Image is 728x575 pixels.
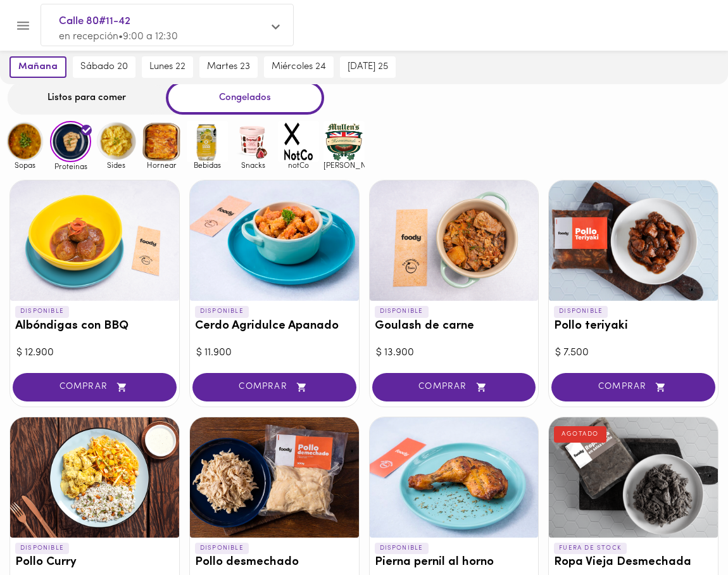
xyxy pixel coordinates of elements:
div: $ 11.900 [196,346,353,360]
button: miércoles 24 [264,56,334,78]
div: Ropa Vieja Desmechada [549,417,718,538]
span: notCo [278,161,319,169]
img: Bebidas [187,121,228,162]
div: Pollo desmechado [190,417,359,538]
h3: Cerdo Agridulce Apanado [195,320,354,333]
img: notCo [278,121,319,162]
img: Snacks [232,121,273,162]
img: mullens [323,121,365,162]
div: Albóndigas con BBQ [10,180,179,301]
span: [DATE] 25 [348,61,388,73]
p: DISPONIBLE [554,306,608,317]
span: COMPRAR [208,382,341,393]
h3: Goulash de carne [375,320,534,333]
p: DISPONIBLE [15,306,69,317]
h3: Pollo desmechado [195,556,354,569]
iframe: Messagebird Livechat Widget [655,502,715,562]
button: [DATE] 25 [340,56,396,78]
span: en recepción • 9:00 a 12:30 [59,32,178,42]
p: DISPONIBLE [195,543,249,554]
div: AGOTADO [554,426,606,443]
span: [PERSON_NAME] [323,161,365,169]
div: Pollo Curry [10,417,179,538]
div: Goulash de carne [370,180,539,301]
span: martes 23 [207,61,250,73]
p: DISPONIBLE [195,306,249,317]
h3: Pollo Curry [15,556,174,569]
p: DISPONIBLE [375,306,429,317]
span: miércoles 24 [272,61,326,73]
button: COMPRAR [551,373,715,401]
div: Pierna pernil al horno [370,417,539,538]
button: martes 23 [199,56,258,78]
span: Snacks [232,161,273,169]
p: DISPONIBLE [15,543,69,554]
img: Hornear [141,121,182,162]
span: Proteinas [50,162,91,170]
h3: Ropa Vieja Desmechada [554,556,713,569]
img: Proteinas [50,121,91,162]
div: Pollo teriyaki [549,180,718,301]
div: Listos para comer [8,81,166,115]
button: sábado 20 [73,56,135,78]
button: COMPRAR [192,373,356,401]
span: COMPRAR [28,382,161,393]
button: mañana [9,56,66,78]
span: Sopas [4,161,46,169]
button: COMPRAR [13,373,177,401]
span: mañana [18,61,58,73]
h3: Pollo teriyaki [554,320,713,333]
span: Hornear [141,161,182,169]
h3: Albóndigas con BBQ [15,320,174,333]
span: Sides [96,161,137,169]
button: COMPRAR [372,373,536,401]
div: $ 12.900 [16,346,173,360]
span: COMPRAR [388,382,520,393]
span: COMPRAR [567,382,700,393]
div: $ 13.900 [376,346,532,360]
h3: Pierna pernil al horno [375,556,534,569]
span: Calle 80#11-42 [59,13,263,30]
span: Bebidas [187,161,228,169]
p: FUERA DE STOCK [554,543,627,554]
img: Sides [96,121,137,162]
img: Sopas [4,121,46,162]
div: Cerdo Agridulce Apanado [190,180,359,301]
span: sábado 20 [80,61,128,73]
div: Congelados [166,81,324,115]
button: lunes 22 [142,56,193,78]
span: lunes 22 [149,61,185,73]
p: DISPONIBLE [375,543,429,554]
div: $ 7.500 [555,346,712,360]
button: Menu [8,10,39,41]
